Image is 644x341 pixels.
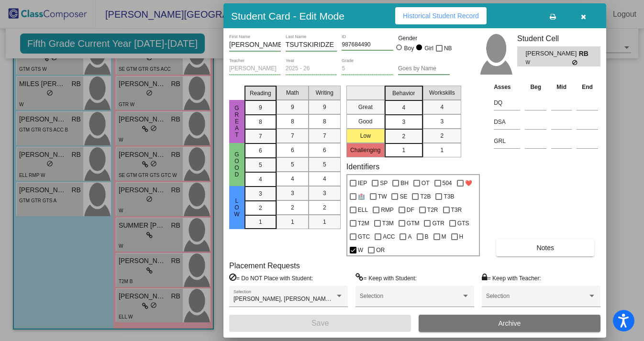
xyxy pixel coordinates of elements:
[358,218,369,229] span: T2M
[358,244,363,256] span: W
[291,117,294,126] span: 8
[579,49,592,59] span: RB
[398,66,450,72] input: goes by name
[323,203,326,212] span: 2
[442,231,446,242] span: M
[444,43,452,54] span: NB
[419,315,600,332] button: Archive
[465,177,472,189] span: ❤️
[404,44,414,53] div: Boy
[424,44,433,53] div: Girl
[286,88,299,97] span: Math
[259,189,262,198] span: 3
[429,88,455,97] span: Workskills
[378,191,387,202] span: TW
[443,177,452,189] span: 504
[549,82,574,92] th: Mid
[574,82,600,92] th: End
[233,151,241,178] span: Good
[380,177,388,189] span: SP
[291,175,294,183] span: 4
[323,189,326,198] span: 3
[233,198,241,218] span: Low
[440,146,444,154] span: 1
[400,177,409,189] span: BH
[517,34,600,43] h3: Student Cell
[358,177,367,189] span: IEP
[346,162,379,171] label: Identifiers
[259,218,262,226] span: 1
[420,191,431,202] span: T2B
[402,103,405,112] span: 4
[403,12,479,20] span: Historical Student Record
[323,103,326,111] span: 9
[400,191,407,202] span: SE
[402,146,405,154] span: 1
[231,10,344,22] h3: Student Card - Edit Mode
[383,231,395,242] span: ACC
[402,132,405,141] span: 2
[525,49,578,59] span: [PERSON_NAME]
[376,244,385,256] span: OR
[358,204,368,216] span: ELL
[482,273,541,283] label: = Keep with Teacher:
[499,319,521,327] span: Archive
[427,204,438,216] span: T2R
[407,218,420,229] span: GTM
[286,66,337,72] input: year
[259,175,262,184] span: 4
[291,103,294,111] span: 9
[355,273,417,283] label: = Keep with Student:
[291,132,294,140] span: 7
[425,231,429,242] span: B
[229,315,411,332] button: Save
[358,191,365,202] span: 🏥
[494,134,520,148] input: assessment
[259,103,262,112] span: 9
[323,160,326,169] span: 5
[422,177,430,189] span: OT
[536,244,554,252] span: Notes
[459,231,464,242] span: H
[291,203,294,212] span: 2
[382,218,394,229] span: T3M
[342,42,393,48] input: Enter ID
[440,132,444,140] span: 2
[395,7,487,24] button: Historical Student Record
[402,118,405,126] span: 3
[408,231,411,242] span: A
[444,191,454,202] span: T3B
[291,160,294,169] span: 5
[398,34,450,43] mat-label: Gender
[229,273,313,283] label: = Do NOT Place with Student:
[229,66,281,72] input: teacher
[496,239,594,256] button: Notes
[291,189,294,198] span: 3
[407,204,414,216] span: DF
[291,146,294,154] span: 6
[311,319,329,327] span: Save
[259,146,262,155] span: 6
[323,218,326,226] span: 1
[259,118,262,126] span: 8
[316,88,333,97] span: Writing
[381,204,394,216] span: RMP
[525,59,572,66] span: W
[358,231,370,242] span: GTC
[451,204,462,216] span: T3R
[440,117,444,126] span: 3
[494,96,520,110] input: assessment
[342,66,393,72] input: grade
[259,204,262,212] span: 2
[392,89,415,98] span: Behavior
[323,146,326,154] span: 6
[229,261,300,270] label: Placement Requests
[494,115,520,129] input: assessment
[522,82,549,92] th: Beg
[291,218,294,226] span: 1
[259,132,262,141] span: 7
[259,161,262,169] span: 5
[440,103,444,111] span: 4
[323,175,326,183] span: 4
[432,218,444,229] span: GTR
